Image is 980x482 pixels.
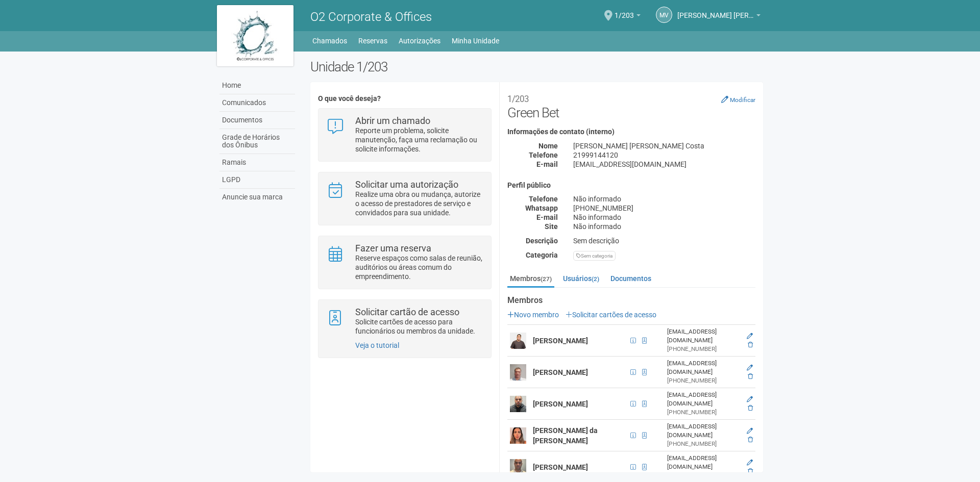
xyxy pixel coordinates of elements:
a: Editar membro [747,396,753,403]
span: CPF 177.883.807-33 [627,398,639,410]
a: Editar membro [747,427,753,435]
div: [PHONE_NUMBER] [667,345,740,353]
strong: Telefone [529,195,558,203]
strong: Solicitar uma autorização [355,179,458,190]
small: (27) [541,275,552,283]
a: Usuários(2) [560,271,602,286]
h2: Green Bet [507,90,755,120]
a: Veja o tutorial [355,341,399,349]
div: Sem categoria [573,251,616,261]
a: MV [656,7,672,23]
a: Autorizações [399,34,440,48]
span: Cartão de acesso ativo [639,430,650,441]
span: Cartão de acesso ativo [639,462,650,473]
a: Minha Unidade [452,34,499,48]
p: Realize uma obra ou mudança, autorize o acesso de prestadores de serviço e convidados para sua un... [355,190,483,217]
a: Solicitar uma autorização Realize uma obra ou mudança, autorize o acesso de prestadores de serviç... [326,180,483,217]
a: Abrir um chamado Reporte um problema, solicite manutenção, faça uma reclamação ou solicite inform... [326,116,483,154]
span: 1/203 [615,2,634,19]
strong: E-mail [536,213,558,221]
span: Marcus Vinicius da Silveira Costa [677,2,754,19]
div: [PHONE_NUMBER] [667,376,740,385]
a: 1/203 [615,13,641,21]
img: user.png [510,364,526,380]
a: Ramais [219,154,295,171]
strong: Fazer uma reserva [355,243,431,253]
strong: Abrir um chamado [355,115,430,126]
strong: [PERSON_NAME] [533,463,588,471]
a: Excluir membro [748,468,753,475]
div: [PHONE_NUMBER] [667,408,740,417]
strong: Nome [538,142,558,150]
div: Não informado [566,213,763,222]
a: Modificar [721,95,755,104]
img: user.png [510,459,526,475]
small: 1/203 [507,94,529,104]
div: [EMAIL_ADDRESS][DOMAIN_NAME] [667,454,740,471]
a: Editar membro [747,459,753,466]
a: Home [219,77,295,94]
span: CPF 117.890.907-76 [627,462,639,473]
strong: [PERSON_NAME] [533,368,588,376]
small: (2) [592,275,599,283]
span: Cartão de acesso ativo [639,335,650,346]
a: [PERSON_NAME] [PERSON_NAME] [677,13,761,21]
a: Anuncie sua marca [219,189,295,206]
h4: Perfil público [507,182,755,189]
strong: [PERSON_NAME] [533,400,588,408]
a: LGPD [219,171,295,189]
div: [EMAIL_ADDRESS][DOMAIN_NAME] [667,327,740,345]
strong: Descrição [526,237,558,245]
a: Documentos [608,271,654,286]
img: logo.jpg [217,5,293,66]
a: Editar membro [747,364,753,371]
div: Não informado [566,222,763,231]
strong: Solicitar cartão de acesso [355,307,459,317]
div: [PERSON_NAME] [PERSON_NAME] Costa [566,141,763,150]
a: Solicitar cartão de acesso Solicite cartões de acesso para funcionários ou membros da unidade. [326,308,483,336]
span: Cartão de acesso ativo [639,398,650,410]
div: Sem descrição [566,236,763,245]
strong: [PERSON_NAME] [533,337,588,345]
div: [EMAIL_ADDRESS][DOMAIN_NAME] [667,391,740,408]
a: Grade de Horários dos Ônibus [219,129,295,154]
a: Editar membro [747,333,753,340]
a: Membros(27) [507,271,554,288]
div: [EMAIL_ADDRESS][DOMAIN_NAME] [566,160,763,169]
a: Excluir membro [748,373,753,380]
img: user.png [510,427,526,444]
h2: Unidade 1/203 [310,59,763,74]
strong: [PERSON_NAME] da [PERSON_NAME] [533,426,598,445]
p: Reserve espaços como salas de reunião, auditórios ou áreas comum do empreendimento. [355,253,483,281]
span: Cartão de acesso produzido [639,367,650,378]
div: Não informado [566,194,763,204]
a: Novo membro [507,311,559,319]
strong: E-mail [536,160,558,168]
div: [EMAIL_ADDRESS][DOMAIN_NAME] [667,359,740,376]
a: Chamados [312,34,347,48]
h4: Informações de contato (interno) [507,128,755,136]
p: Solicite cartões de acesso para funcionários ou membros da unidade. [355,317,483,336]
strong: Telefone [529,151,558,159]
a: Excluir membro [748,436,753,443]
div: [EMAIL_ADDRESS][DOMAIN_NAME] [667,422,740,440]
a: Excluir membro [748,341,753,348]
h4: O que você deseja? [318,95,491,103]
strong: Membros [507,296,755,305]
img: user.png [510,396,526,412]
div: [PHONE_NUMBER] [667,440,740,448]
div: [PHONE_NUMBER] [667,471,740,480]
a: Fazer uma reserva Reserve espaços como salas de reunião, auditórios ou áreas comum do empreendime... [326,244,483,281]
p: Reporte um problema, solicite manutenção, faça uma reclamação ou solicite informações. [355,126,483,154]
span: CPF 173.703.577-40 [627,335,639,346]
img: user.png [510,333,526,349]
a: Documentos [219,112,295,129]
a: Comunicados [219,94,295,112]
div: [PHONE_NUMBER] [566,204,763,213]
strong: Site [545,222,558,231]
span: CPF 111.365.837-18 [627,430,639,441]
strong: Whatsapp [525,204,558,212]
small: Modificar [730,96,755,104]
a: Solicitar cartões de acesso [566,311,656,319]
a: Reservas [358,34,387,48]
